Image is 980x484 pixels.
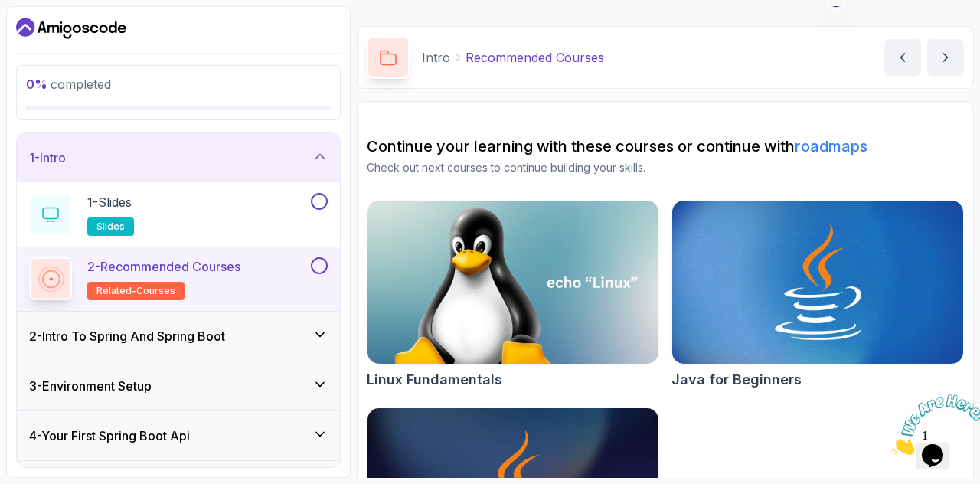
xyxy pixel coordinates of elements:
[671,369,802,391] h2: Java for Beginners
[16,16,126,41] a: Dashboard
[795,137,867,155] a: roadmaps
[26,77,111,92] span: completed
[367,160,964,175] p: Check out next courses to continue building your skills.
[29,257,328,300] button: 2-Recommended Coursesrelated-courses
[17,361,340,410] button: 3-Environment Setup
[29,427,190,445] h3: 4 - Your First Spring Boot Api
[26,77,47,92] span: 0 %
[96,221,125,233] span: slides
[29,377,152,395] h3: 3 - Environment Setup
[87,257,240,276] p: 2 - Recommended Courses
[17,312,340,361] button: 2-Intro To Spring And Spring Boot
[367,369,502,391] h2: Linux Fundamentals
[29,327,225,345] h3: 2 - Intro To Spring And Spring Boot
[672,201,963,364] img: Java for Beginners card
[6,6,12,19] span: 1
[671,200,964,391] a: Java for Beginners cardJava for Beginners
[87,193,132,211] p: 1 - Slides
[367,136,964,157] h2: Continue your learning with these courses or continue with
[367,201,658,364] img: Linux Fundamentals card
[927,39,964,76] button: next content
[422,48,450,67] p: Intro
[6,6,101,67] img: Chat attention grabber
[17,411,340,460] button: 4-Your First Spring Boot Api
[17,133,340,182] button: 1-Intro
[884,39,921,76] button: previous content
[367,200,659,391] a: Linux Fundamentals cardLinux Fundamentals
[29,149,66,167] h3: 1 - Intro
[29,193,328,236] button: 1-Slidesslides
[96,285,175,297] span: related-courses
[465,48,604,67] p: Recommended Courses
[885,388,980,461] iframe: chat widget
